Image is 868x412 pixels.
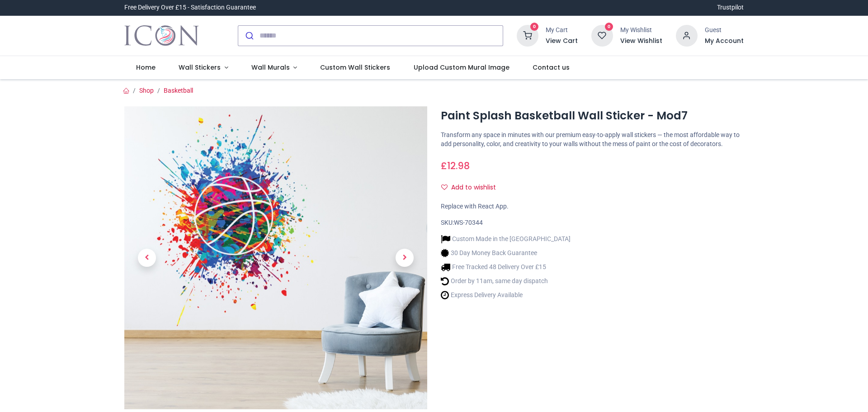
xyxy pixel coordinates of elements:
[240,56,309,80] a: Wall Murals
[251,63,290,72] span: Wall Murals
[179,63,221,72] span: Wall Stickers
[705,37,744,46] a: My Account
[441,131,744,148] p: Transform any space in minutes with our premium easy-to-apply wall stickers — the most affordable...
[396,249,414,267] span: Next
[441,290,571,300] li: Express Delivery Available
[124,23,199,48] img: Icon Wall Stickers
[136,63,156,72] span: Home
[414,63,509,72] span: Upload Custom Mural Image
[620,26,662,35] div: My Wishlist
[139,87,154,94] a: Shop
[447,159,470,172] span: 12.98
[124,152,170,364] a: Previous
[124,3,256,12] div: Free Delivery Over £15 - Satisfaction Guarantee
[124,23,199,48] a: Logo of Icon Wall Stickers
[441,180,504,195] button: Add to wishlistAdd to wishlist
[382,152,427,364] a: Next
[441,262,571,272] li: Free Tracked 48 Delivery Over £15
[167,56,240,80] a: Wall Stickers
[517,31,538,38] a: 0
[546,26,578,35] div: My Cart
[454,219,483,226] span: WS-70344
[138,249,156,267] span: Previous
[441,202,744,211] div: Replace with React App.
[620,37,662,46] a: View Wishlist
[591,31,613,38] a: 0
[441,159,470,172] span: £
[441,184,448,190] i: Add to wishlist
[717,3,744,12] a: Trustpilot
[320,63,390,72] span: Custom Wall Stickers
[530,23,539,31] sup: 0
[705,26,744,35] div: Guest
[441,108,744,123] h1: Paint Splash Basketball Wall Sticker - Mod7
[238,26,259,46] button: Submit
[546,37,578,46] a: View Cart
[441,218,744,227] div: SKU:
[164,87,193,94] a: Basketball
[533,63,570,72] span: Contact us
[441,248,571,258] li: 30 Day Money Back Guarantee
[605,23,613,31] sup: 0
[124,106,427,409] img: Paint Splash Basketball Wall Sticker - Mod7
[441,234,571,244] li: Custom Made in the [GEOGRAPHIC_DATA]
[441,276,571,286] li: Order by 11am, same day dispatch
